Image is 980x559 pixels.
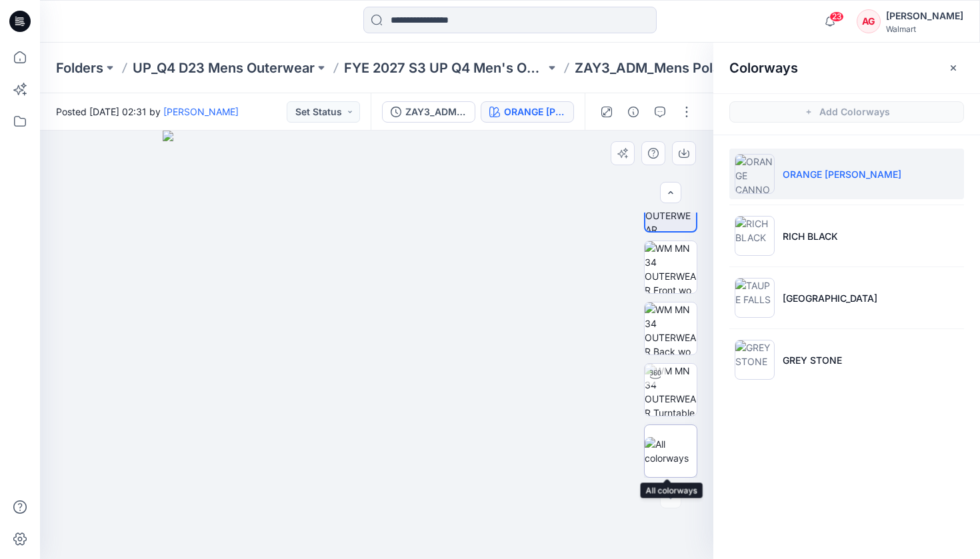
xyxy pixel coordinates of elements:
[56,59,103,77] a: Folders
[783,291,877,305] p: [GEOGRAPHIC_DATA]
[735,216,775,256] img: RICH BLACK
[133,59,315,77] a: UP_Q4 D23 Mens Outerwear
[575,59,776,77] p: ZAY3_ADM_Mens Polar Fleece Vest
[645,241,697,293] img: WM MN 34 OUTERWEAR Front wo Avatar
[783,353,842,367] p: GREY STONE
[729,60,798,76] h2: Colorways
[886,8,963,24] div: [PERSON_NAME]
[382,101,475,123] button: ZAY3_ADM_Mens Polar Fleece Vest
[504,105,565,119] div: ORANGE CANNON
[886,24,963,34] div: Walmart
[481,101,574,123] button: ORANGE [PERSON_NAME]
[735,278,775,318] img: TAUPE FALLS
[645,364,697,416] img: WM MN 34 OUTERWEAR Turntable with Avatar
[783,167,901,181] p: ORANGE [PERSON_NAME]
[405,105,467,119] div: ZAY3_ADM_Mens Polar Fleece Vest
[344,59,545,77] a: FYE 2027 S3 UP Q4 Men's Outerwear
[56,105,239,119] span: Posted [DATE] 02:31 by
[163,106,239,117] a: [PERSON_NAME]
[623,101,644,123] button: Details
[829,11,844,22] span: 23
[645,437,697,465] img: All colorways
[163,131,591,559] img: eyJhbGciOiJIUzI1NiIsImtpZCI6IjAiLCJzbHQiOiJzZXMiLCJ0eXAiOiJKV1QifQ.eyJkYXRhIjp7InR5cGUiOiJzdG9yYW...
[645,302,697,354] img: WM MN 34 OUTERWEAR Back wo Avatar
[783,229,838,243] p: RICH BLACK
[735,340,775,380] img: GREY STONE
[735,154,775,194] img: ORANGE CANNON
[857,9,881,33] div: AG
